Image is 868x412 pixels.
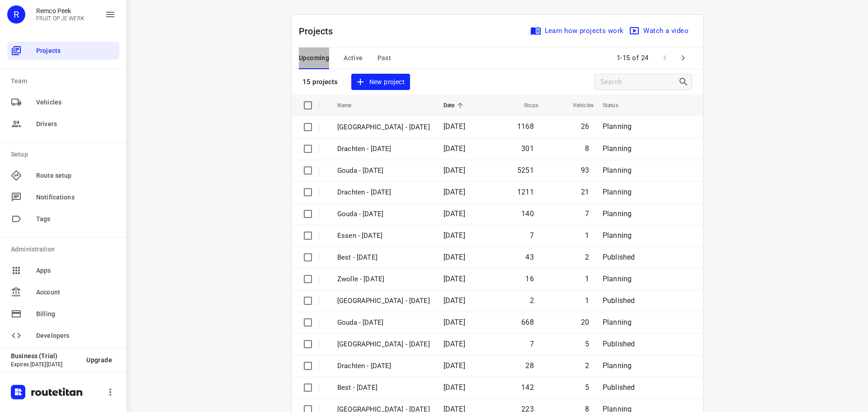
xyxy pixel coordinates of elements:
span: Planning [603,166,632,175]
p: Drachten - Thursday [337,361,430,371]
span: 2 [585,253,589,261]
span: [DATE] [443,188,465,196]
span: [DATE] [443,209,465,218]
span: [DATE] [443,231,465,240]
span: 1211 [517,188,534,196]
span: 1 [585,275,589,283]
p: Gouda - Thursday [337,317,430,328]
span: Drivers [36,119,116,129]
span: Planning [603,318,632,327]
span: Upcoming [299,52,329,64]
p: Expires [DATE][DATE] [11,361,79,368]
span: 1-15 of 24 [613,48,652,68]
p: Projects [299,24,340,38]
p: Gouda - [DATE] [337,166,430,176]
span: 301 [521,144,534,153]
span: Active [344,52,363,64]
span: Planning [603,231,632,240]
span: Name [337,100,363,111]
span: Published [603,383,635,392]
p: Administration [11,245,119,254]
div: R [7,5,25,24]
span: 2 [585,361,589,370]
span: 7 [585,209,589,218]
span: 8 [585,144,589,153]
span: Vehicles [561,100,594,111]
div: Search [678,76,692,87]
span: 668 [521,318,534,327]
span: Past [377,52,392,64]
span: 93 [581,166,589,175]
span: Published [603,340,635,348]
span: Projects [36,46,116,56]
span: Upgrade [86,356,112,364]
p: 15 projects [302,78,338,86]
p: FRUIT OP JE WERK [36,15,85,22]
span: Published [603,296,635,305]
div: Billing [7,305,119,323]
span: 142 [521,383,534,392]
p: Zwolle - Friday [337,274,430,284]
div: Account [7,283,119,301]
p: Best - Thursday [337,383,430,393]
span: 7 [530,231,534,240]
div: Developers [7,327,119,345]
button: New project [351,74,410,90]
p: Team [11,76,119,86]
span: Tags [36,214,116,224]
span: Planning [603,122,632,131]
span: [DATE] [443,296,465,305]
p: [GEOGRAPHIC_DATA] - [DATE] [337,122,430,133]
span: Planning [603,361,632,370]
div: Route setup [7,166,119,185]
span: Billing [36,309,116,319]
span: Planning [603,188,632,196]
p: Remco Peek [36,7,85,14]
span: New project [357,76,405,88]
p: Gemeente Rotterdam - Thursday [337,339,430,350]
span: Apps [36,266,116,275]
span: Account [36,288,116,297]
span: [DATE] [443,383,465,392]
span: Stops [512,100,538,111]
span: [DATE] [443,166,465,175]
p: Drachten - [DATE] [337,187,430,198]
span: Planning [603,144,632,153]
span: Notifications [36,193,116,202]
span: Date [443,100,467,111]
span: Status [603,100,630,111]
span: 140 [521,209,534,218]
div: Projects [7,42,119,60]
p: Antwerpen - Thursday [337,296,430,306]
span: 21 [581,188,589,196]
p: Gouda - [DATE] [337,209,430,219]
span: Developers [36,331,116,341]
span: Planning [603,275,632,283]
span: 20 [581,318,589,327]
span: 28 [525,361,533,370]
span: 2 [530,296,534,305]
span: Planning [603,209,632,218]
span: 26 [581,122,589,131]
span: [DATE] [443,122,465,131]
span: [DATE] [443,340,465,348]
span: Next Page [674,49,692,67]
input: Search projects [600,75,678,89]
div: Tags [7,210,119,228]
p: Drachten - Tuesday [337,144,430,154]
span: 1 [585,231,589,240]
span: [DATE] [443,253,465,261]
span: 16 [525,275,533,283]
div: Apps [7,261,119,279]
span: [DATE] [443,361,465,370]
span: Route setup [36,171,116,180]
p: Setup [11,150,119,159]
div: Vehicles [7,93,119,111]
span: [DATE] [443,144,465,153]
p: Essen - [DATE] [337,231,430,241]
span: 43 [525,253,533,261]
span: [DATE] [443,318,465,327]
p: Business (Trial) [11,352,79,360]
span: Previous Page [656,49,674,67]
span: [DATE] [443,275,465,283]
